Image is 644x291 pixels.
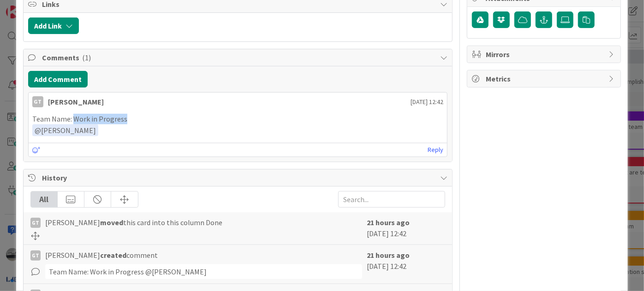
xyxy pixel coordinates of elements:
div: [PERSON_NAME] [48,96,104,107]
div: GT [30,218,41,228]
span: Mirrors [486,49,604,60]
b: created [100,250,126,260]
a: Reply [428,144,443,156]
span: Comments [42,52,435,63]
div: [DATE] 12:42 [367,250,445,279]
span: Metrics [486,73,604,84]
span: [PERSON_NAME] this card into this column Done [45,217,222,228]
div: Team Name: Work in Progress ﻿@[PERSON_NAME] [45,264,362,279]
div: GT [30,250,41,261]
span: ( 1 ) [82,53,91,62]
div: All [31,192,58,207]
button: Add Link [28,17,79,34]
button: Add Comment [28,71,88,87]
b: 21 hours ago [367,250,410,260]
span: [DATE] 12:42 [411,97,443,107]
p: Team Name: Work in Progress [32,114,443,124]
b: moved [100,218,123,227]
b: 21 hours ago [367,218,410,227]
span: History [42,172,435,183]
div: GT [32,96,43,107]
span: @ [35,126,41,135]
span: [PERSON_NAME] [35,126,96,135]
div: [DATE] 12:42 [367,217,445,240]
span: [PERSON_NAME] comment [45,250,158,261]
input: Search... [338,191,445,208]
